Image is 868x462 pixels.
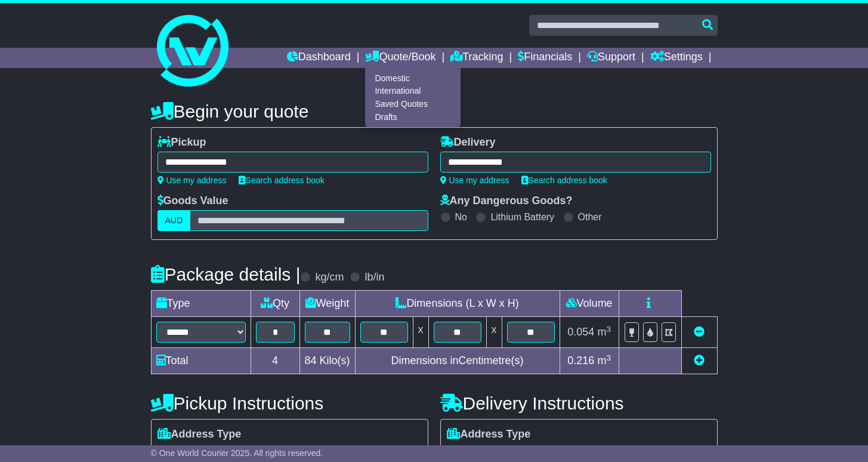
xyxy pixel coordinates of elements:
label: Any Dangerous Goods? [440,195,573,208]
a: Search address book [239,175,325,185]
a: Quote/Book [365,48,435,68]
a: Add new item [694,355,705,366]
sup: 3 [606,353,611,362]
label: Address Type [157,428,242,441]
td: 4 [251,348,299,374]
label: lb/in [365,271,384,284]
a: Search address book [521,175,607,185]
a: Remove this item [694,326,705,338]
span: 0.216 [567,355,594,366]
span: 0.054 [567,326,594,338]
label: kg/cm [315,271,344,284]
label: Goods Value [157,195,228,208]
a: Drafts [366,110,460,124]
div: Quote/Book [365,68,461,127]
a: Dashboard [287,48,351,68]
label: No [455,211,467,223]
h4: Pickup Instructions [151,393,428,413]
td: Kilo(s) [299,348,355,374]
span: m [597,355,611,366]
label: Pickup [157,136,206,149]
td: Total [151,348,251,374]
td: Volume [560,291,619,317]
td: x [413,317,428,348]
td: Type [151,291,251,317]
a: Tracking [450,48,503,68]
td: Dimensions (L x W x H) [355,291,560,317]
a: Support [587,48,635,68]
span: 84 [305,355,317,366]
span: © One World Courier 2025. All rights reserved. [151,448,323,458]
a: Domestic [366,72,460,85]
a: Saved Quotes [366,98,460,111]
a: Use my address [157,175,227,185]
td: Dimensions in Centimetre(s) [355,348,560,374]
label: Other [578,211,602,223]
sup: 3 [606,325,611,334]
td: x [486,317,502,348]
td: Qty [251,291,299,317]
span: m [597,326,611,338]
h4: Package details | [151,264,301,284]
a: Financials [518,48,572,68]
a: Settings [650,48,703,68]
h4: Begin your quote [151,101,718,121]
label: AUD [157,210,191,231]
label: Delivery [440,136,496,149]
label: Lithium Battery [490,211,554,223]
a: Use my address [440,175,509,185]
label: Address Type [447,428,531,441]
h4: Delivery Instructions [440,393,718,413]
td: Weight [299,291,355,317]
a: International [366,85,460,98]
